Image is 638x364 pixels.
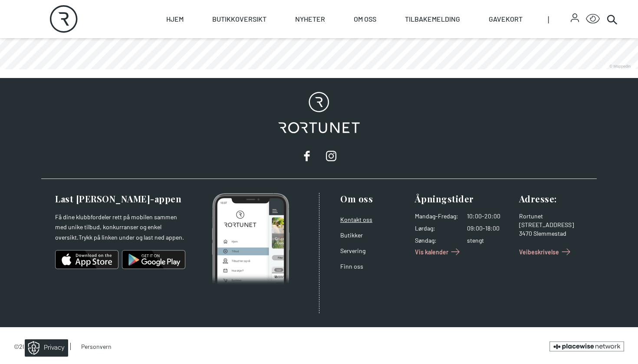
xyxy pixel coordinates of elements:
[70,343,112,350] a: Personvern
[9,336,79,360] iframe: Manage Preferences
[340,231,363,239] a: Butikker
[467,224,512,233] dd: 09:00-18:00
[415,236,458,245] dt: Søndag :
[212,193,289,286] img: Photo of mobile app home screen
[467,212,512,221] dd: 10:00-20:00
[298,147,316,165] a: facebook
[415,245,462,259] a: Vis kalender
[549,341,624,351] a: Brought to you by the Placewise Network
[519,193,587,205] h3: Adresse :
[55,249,118,270] img: ios
[340,263,363,270] a: Finn oss
[122,249,185,270] img: android
[415,224,458,233] dt: Lørdag :
[609,162,631,167] div: © Mappedin
[55,212,185,242] p: Få dine klubbfordeler rett på mobilen sammen med unike tilbud, konkurranser og enkel oversikt.Try...
[607,161,638,167] details: Attribution
[519,212,587,221] div: Rortunet
[415,193,512,205] h3: Åpningstider
[322,147,340,165] a: instagram
[467,236,512,245] dd: stengt
[519,230,532,237] span: 3470
[519,247,559,257] span: Veibeskrivelse
[533,230,566,237] span: Slemmestad
[586,12,600,26] button: Open Accessibility Menu
[340,193,408,205] h3: Om oss
[519,245,573,259] a: Veibeskrivelse
[55,193,185,205] h3: Last [PERSON_NAME]-appen
[340,247,365,254] a: Servering
[415,247,448,257] span: Vis kalender
[519,221,587,229] div: [STREET_ADDRESS]
[415,212,458,221] dt: Mandag - Fredag :
[340,216,372,223] a: Kontakt oss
